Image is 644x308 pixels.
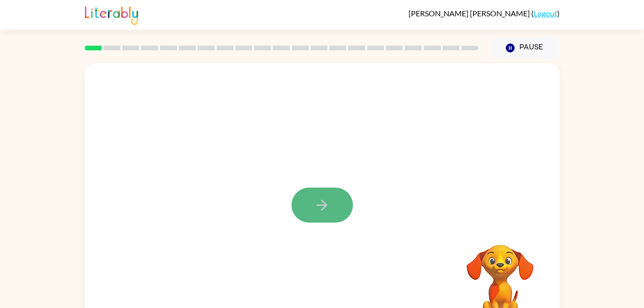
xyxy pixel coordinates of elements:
[409,9,560,18] div: ( )
[85,4,138,25] img: Literably
[534,9,557,18] a: Logout
[490,37,560,59] button: Pause
[409,9,531,18] span: [PERSON_NAME] [PERSON_NAME]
